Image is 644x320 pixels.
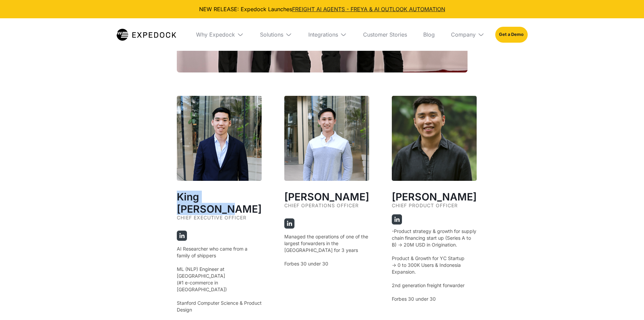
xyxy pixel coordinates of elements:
a: Customer Stories [358,18,412,51]
p: -Product strategy & growth for supply chain financing start up (Series A to B) -> 20M USD in Orig... [392,228,477,302]
div: Integrations [308,31,338,38]
div: Company [451,31,476,38]
a: FREIGHT AI AGENTS - FREYA & AI OUTLOOK AUTOMATION [292,6,445,13]
a: Get a Demo [495,27,527,42]
div: Chief Operations Officer [284,203,369,214]
h3: [PERSON_NAME] [392,191,477,203]
div: Solutions [255,18,297,51]
a: Blog [418,18,440,51]
div: Chief Executive Officer [177,215,262,227]
img: COO Jeff Tan [284,96,369,181]
div: Why Expedock [191,18,249,51]
div: Company [446,18,490,51]
div: Solutions [260,31,283,38]
div: NEW RELEASE: Expedock Launches [5,5,639,13]
div: Why Expedock [196,31,235,38]
div: Chief Product Officer [392,203,477,214]
p: Managed the operations of one of the largest forwarders in the [GEOGRAPHIC_DATA] for 3 years Forb... [284,233,369,267]
h3: [PERSON_NAME] [284,191,369,203]
img: CEO King Alandy Dy [177,96,262,181]
img: Jig Young, co-founder and chief product officer at Expedock.com [392,96,477,181]
iframe: Chat Widget [610,287,644,320]
div: Integrations [303,18,352,51]
h2: King [PERSON_NAME] [177,191,262,215]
